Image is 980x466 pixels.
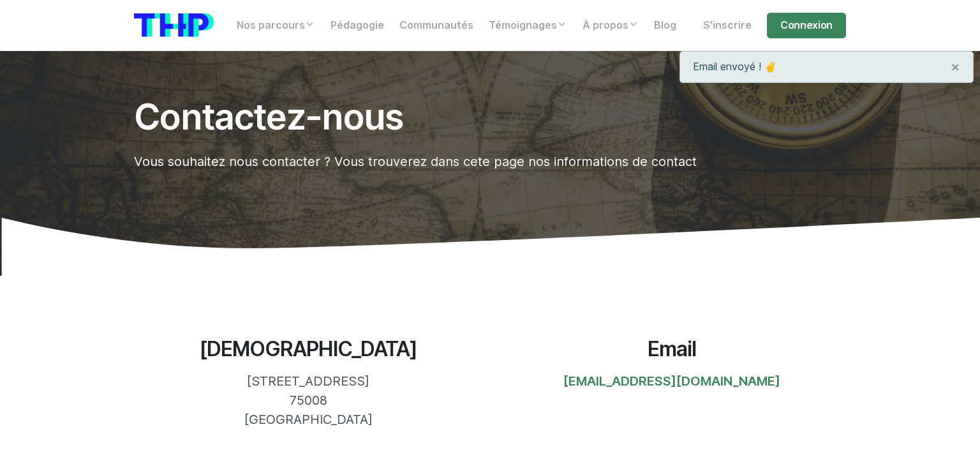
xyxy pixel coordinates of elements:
[575,13,646,38] a: À propos
[323,13,392,38] a: Pédagogie
[134,13,214,37] img: logo
[767,13,846,38] a: Connexion
[481,13,575,38] a: Témoignages
[134,97,725,137] h1: Contactez-nous
[938,52,973,82] button: Close
[134,152,725,171] p: Vous souhaitez nous contacter ? Vous trouverez dans cete page nos informations de contact
[498,337,846,361] h3: Email
[695,13,759,38] a: S'inscrire
[134,337,482,361] h3: [DEMOGRAPHIC_DATA]
[244,373,373,427] span: [STREET_ADDRESS] 75008 [GEOGRAPHIC_DATA]
[646,13,684,38] a: Blog
[229,13,323,38] a: Nos parcours
[951,57,960,76] span: ×
[563,373,780,389] a: [EMAIL_ADDRESS][DOMAIN_NAME]
[679,51,974,83] div: Email envoyé ! ✌️
[392,13,481,38] a: Communautés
